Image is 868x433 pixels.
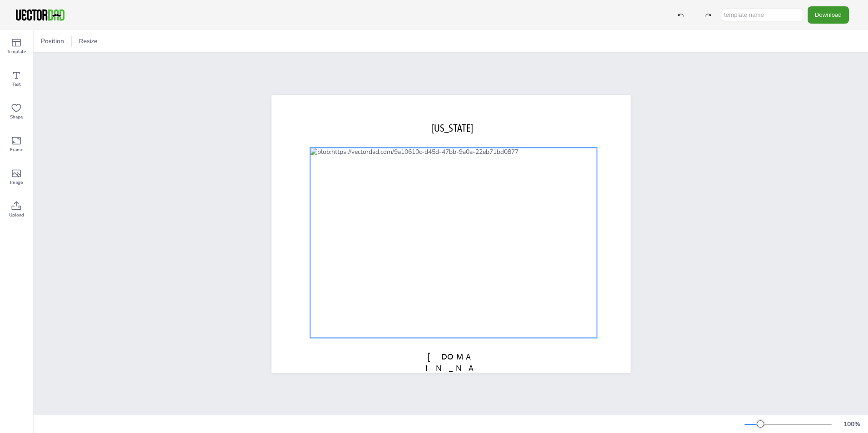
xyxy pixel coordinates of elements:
[7,48,26,55] span: Template
[39,37,66,45] span: Position
[75,34,101,49] button: Resize
[432,122,473,134] span: [US_STATE]
[10,113,23,121] span: Shape
[808,6,849,23] button: Download
[9,212,24,219] span: Upload
[722,9,803,21] input: template name
[10,146,23,153] span: Frame
[12,81,21,88] span: Text
[425,352,476,384] span: [DOMAIN_NAME]
[841,420,863,428] div: 100 %
[15,8,66,22] img: VectorDad-1.png
[10,179,23,186] span: Image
